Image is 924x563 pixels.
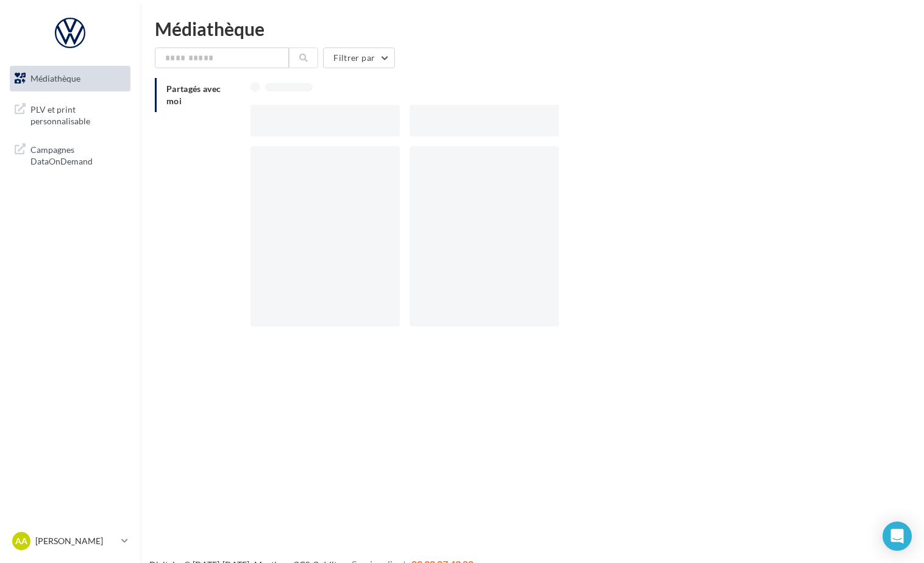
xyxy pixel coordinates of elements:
[7,96,133,132] a: PLV et print personnalisable
[30,141,126,168] span: Campagnes DataOnDemand
[30,101,126,127] span: PLV et print personnalisable
[7,66,133,91] a: Médiathèque
[35,535,116,547] p: [PERSON_NAME]
[15,535,27,547] span: Aa
[166,83,221,106] span: Partagés avec moi
[30,73,80,83] span: Médiathèque
[7,136,133,172] a: Campagnes DataOnDemand
[155,19,909,38] div: Médiathèque
[883,522,912,551] div: Open Intercom Messenger
[323,48,395,68] button: Filtrer par
[10,529,130,553] a: Aa [PERSON_NAME]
